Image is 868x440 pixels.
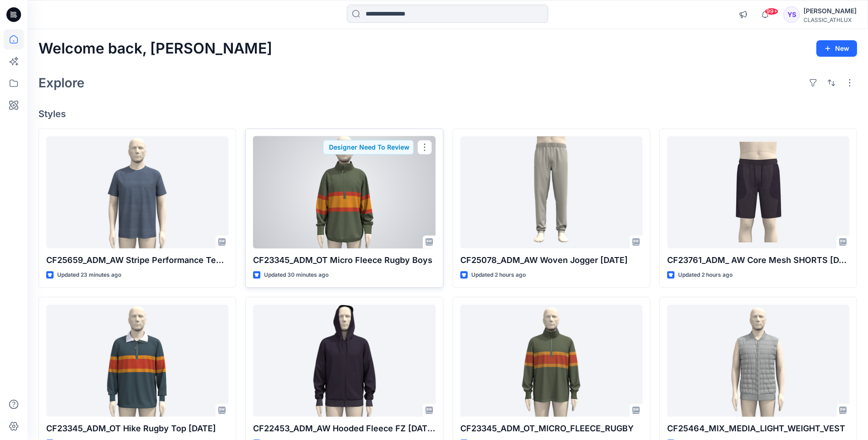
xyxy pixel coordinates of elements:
[38,75,85,90] h2: Explore
[38,40,272,57] h2: Welcome back, [PERSON_NAME]
[667,136,849,248] a: CF23761_ADM_ AW Core Mesh SHORTS 03SEP25
[783,6,800,23] div: YS
[803,16,857,23] div: CLASSIC_ATHLUX
[38,108,857,119] h4: Styles
[460,422,642,435] p: CF23345_ADM_OT_MICRO_FLEECE_RUGBY
[460,305,642,417] a: CF23345_ADM_OT_MICRO_FLEECE_RUGBY
[264,270,329,280] p: Updated 30 minutes ago
[46,136,228,248] a: CF25659_ADM_AW Stripe Performance Tee 23SEP25
[816,40,857,57] button: New
[667,305,849,417] a: CF25464_MIX_MEDIA_LIGHT_WEIGHT_VEST
[46,422,228,435] p: CF23345_ADM_OT Hike Rugby Top [DATE]
[667,254,849,267] p: CF23761_ADM_ AW Core Mesh SHORTS [DATE]
[765,8,778,15] span: 99+
[57,270,121,280] p: Updated 23 minutes ago
[667,422,849,435] p: CF25464_MIX_MEDIA_LIGHT_WEIGHT_VEST
[460,136,642,248] a: CF25078_ADM_AW Woven Jogger 23SEP25
[46,254,228,267] p: CF25659_ADM_AW Stripe Performance Tee [DATE]
[678,270,733,280] p: Updated 2 hours ago
[253,305,435,417] a: CF22453_ADM_AW Hooded Fleece FZ 23SEP25
[253,422,435,435] p: CF22453_ADM_AW Hooded Fleece FZ [DATE]
[460,254,642,267] p: CF25078_ADM_AW Woven Jogger [DATE]
[253,254,435,267] p: CF23345_ADM_OT Micro Fleece Rugby Boys
[803,5,857,16] div: [PERSON_NAME]
[46,305,228,417] a: CF23345_ADM_OT Hike Rugby Top 04SEP25
[253,136,435,248] a: CF23345_ADM_OT Micro Fleece Rugby Boys
[471,270,526,280] p: Updated 2 hours ago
